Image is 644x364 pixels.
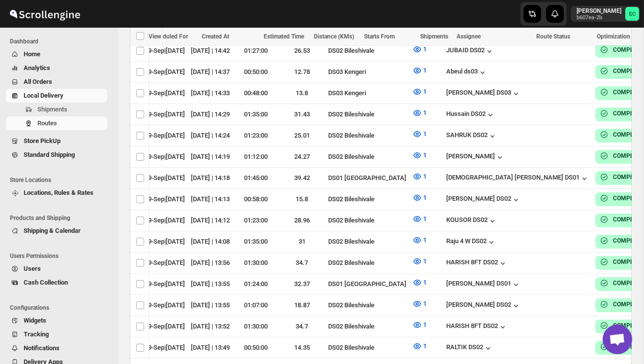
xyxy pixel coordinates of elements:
button: COMPLETE [599,66,644,76]
button: Tracking [6,328,107,341]
div: DS02 Bileshivale [328,46,406,56]
div: 01:07:00 [236,300,276,310]
button: COMPLETE [599,278,644,288]
div: 01:23:00 [236,131,276,141]
div: [DATE] | 14:19 [191,152,230,162]
div: DS02 Bileshivale [328,152,406,162]
span: 09-Sep | [DATE] [145,110,185,118]
button: 1 [406,338,432,354]
span: 1 [423,342,427,350]
button: All Orders [6,75,107,89]
button: [PERSON_NAME] [446,152,505,162]
div: DS01 [GEOGRAPHIC_DATA] [328,173,406,183]
img: ScrollEngine [8,1,82,26]
div: DS02 Bileshivale [328,258,406,268]
button: Raju 4 W DS02 [446,237,496,247]
button: COMPLETE [599,236,644,246]
button: [PERSON_NAME] DS01 [446,280,521,290]
div: 01:45:00 [236,173,276,183]
span: Estimated Time [264,33,304,40]
div: HARISH 8FT DS02 [446,322,508,332]
div: 12.78 [282,67,322,77]
span: Shipping & Calendar [24,227,81,234]
div: 01:30:00 [236,258,276,268]
button: COMPLETE [599,45,644,55]
span: 1 [423,67,427,74]
span: 09-Sep | [DATE] [145,217,185,224]
span: 09-Sep | [DATE] [145,47,185,54]
span: 1 [423,194,427,201]
div: DS03 Kengeri [328,88,406,98]
button: HARISH 8FT DS02 [446,258,508,268]
div: [DATE] | 14:18 [191,173,230,183]
div: 31 [282,237,322,247]
span: 09-Sep | [DATE] [145,89,185,97]
button: 1 [406,84,432,100]
div: Open chat [603,325,632,354]
div: [DATE] | 14:24 [191,131,230,141]
span: 09-Sep | [DATE] [145,323,185,330]
span: 09-Sep | [DATE] [145,68,185,75]
span: Analytics [24,64,50,72]
div: [DATE] | 13:55 [191,300,230,310]
div: [DATE] | 13:52 [191,322,230,331]
span: Created At [202,33,229,40]
span: Store Locations [10,176,111,184]
button: KOUSOR DS02 [446,216,497,226]
div: DS02 Bileshivale [328,343,406,353]
div: 00:50:00 [236,343,276,353]
button: Home [6,47,107,61]
div: 01:27:00 [236,46,276,56]
div: [DEMOGRAPHIC_DATA] [PERSON_NAME] DS01 [446,174,589,183]
span: Local Delivery [24,92,63,99]
b: COMPLETE [613,89,644,96]
button: 1 [406,147,432,163]
button: Hussain DS02 [446,110,495,120]
span: Home [24,50,40,58]
span: 1 [423,279,427,286]
button: COMPLETE [599,321,644,330]
button: COMPLETE [599,151,644,161]
button: JUBAID DS02 [446,46,494,56]
span: Widgets [24,317,46,324]
span: 1 [423,151,427,159]
button: Users [6,262,107,276]
div: 34.7 [282,258,322,268]
div: [DATE] | 13:56 [191,258,230,268]
button: Abeul ds03 [446,68,488,77]
span: Distance (KMs) [314,33,354,40]
div: 01:35:00 [236,237,276,247]
div: DS02 Bileshivale [328,322,406,331]
span: 1 [423,236,427,244]
span: Standard Shipping [24,151,75,158]
span: Configurations [10,304,111,312]
button: 1 [406,169,432,184]
span: All Orders [24,78,52,85]
span: 09-Sep | [DATE] [145,174,185,182]
span: 1 [423,109,427,116]
div: 00:50:00 [236,67,276,77]
span: Scheduled For [150,33,188,40]
button: 1 [406,254,432,269]
span: 09-Sep | [DATE] [145,259,185,266]
span: 1 [423,300,427,307]
button: Shipments [6,103,107,116]
div: DS02 Bileshivale [328,300,406,310]
div: 15.8 [282,194,322,204]
button: COMPLETE [599,193,644,203]
div: 01:30:00 [236,322,276,331]
div: [DATE] | 14:12 [191,216,230,225]
div: 39.42 [282,173,322,183]
button: Cash Collection [6,276,107,290]
div: [DATE] | 14:13 [191,194,230,204]
div: [DATE] | 14:08 [191,237,230,247]
div: [DATE] | 14:37 [191,67,230,77]
span: 09-Sep | [DATE] [145,195,185,203]
b: COMPLETE [613,237,644,244]
span: Products and Shipping [10,214,111,222]
button: 1 [406,211,432,227]
b: COMPLETE [613,216,644,223]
